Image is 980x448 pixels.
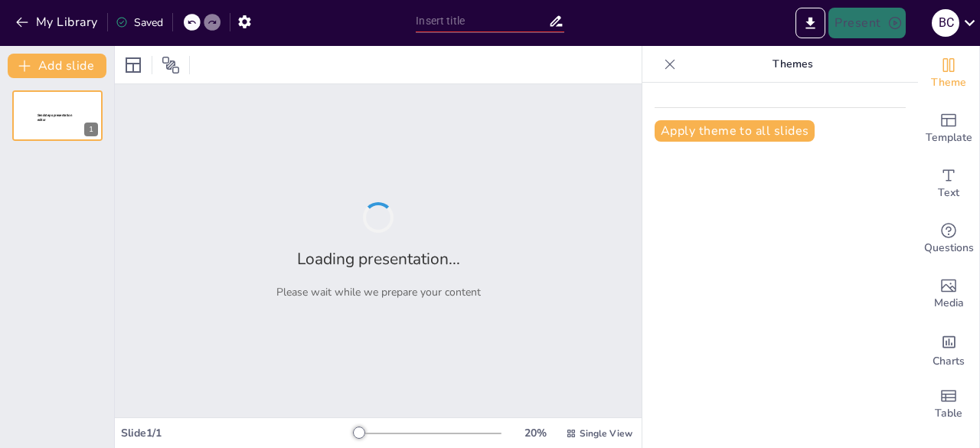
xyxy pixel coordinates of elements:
button: Export to PowerPoint [795,8,825,38]
div: Add charts and graphs [918,322,979,377]
div: Add a table [918,377,979,432]
h2: Loading presentation... [297,248,460,270]
p: Please wait while we prepare your content [276,285,481,299]
div: 20 % [517,426,554,440]
span: Single View [580,427,632,440]
button: Apply theme to all slides [655,120,815,142]
button: B C [932,8,959,38]
div: 1 [84,123,98,136]
div: Slide 1 / 1 [121,426,354,440]
span: Template [926,129,972,146]
button: Present [828,8,905,38]
span: Position [162,56,180,74]
span: Text [938,185,959,201]
span: Charts [933,353,965,370]
button: Add slide [8,54,106,78]
span: Questions [924,240,974,257]
span: Media [934,295,964,312]
span: Table [935,405,962,422]
span: Theme [931,74,966,91]
div: Get real-time input from your audience [918,211,979,267]
div: Add text boxes [918,156,979,211]
div: Saved [116,15,163,30]
span: Sendsteps presentation editor [38,113,72,122]
div: Change the overall theme [918,46,979,101]
div: Layout [121,53,145,77]
div: Add images, graphics, shapes or video [918,267,979,322]
button: My Library [11,10,104,34]
div: 1 [12,90,103,141]
div: B C [932,9,959,37]
input: Insert title [416,10,547,32]
p: Themes [682,46,903,83]
div: Add ready made slides [918,101,979,156]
